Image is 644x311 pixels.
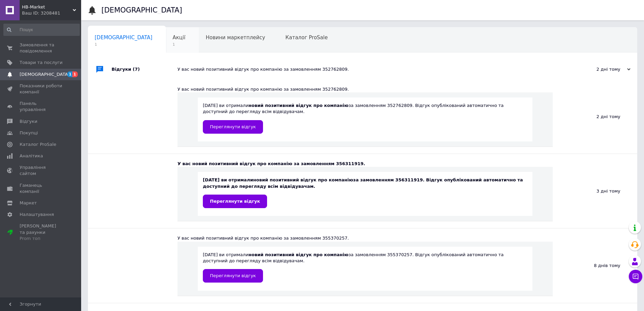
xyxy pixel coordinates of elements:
div: У вас новий позитивний відгук про компанію за замовленням 355370257. [177,235,553,241]
div: [DATE] ви отримали за замовленням 355370257. Відгук опублікований автоматично та доступний до пер... [203,252,527,283]
span: (7) [133,67,140,72]
span: Аналітика [20,153,43,159]
span: Переглянути відгук [210,124,256,129]
div: У вас новий позитивний відгук про компанію за замовленням 352762809. [177,86,553,92]
span: Показники роботи компанії [20,83,63,95]
span: Товари та послуги [20,60,63,66]
div: [DATE] ви отримали за замовленням 352762809. Відгук опублікований автоматично та доступний до пер... [203,103,527,133]
div: 2 дні тому [563,66,630,72]
span: Покупці [20,130,38,136]
span: 1 [95,42,152,47]
div: У вас новий позитивний відгук про компанію за замовленням 356311919. [177,161,553,167]
a: Переглянути відгук [203,269,263,283]
span: Налаштування [20,212,54,218]
span: [DEMOGRAPHIC_DATA] [20,71,70,77]
div: Prom топ [20,236,63,242]
div: 2 дні тому [553,80,637,154]
span: Новини маркетплейсу [206,35,265,41]
span: Переглянути відгук [210,199,260,204]
div: 3 дні тому [553,154,637,228]
div: У вас новий позитивний відгук про компанію за замовленням 352762809. [177,66,563,72]
span: Каталог ProSale [285,35,328,41]
span: Каталог ProSale [20,141,56,148]
span: Управління сайтом [20,164,63,177]
span: [DEMOGRAPHIC_DATA] [95,35,152,41]
span: [PERSON_NAME] та рахунки [20,223,63,242]
h1: [DEMOGRAPHIC_DATA] [101,6,182,14]
div: [DATE] ви отримали за замовленням 356311919. Відгук опублікований автоматично та доступний до пер... [203,177,527,208]
b: новий позитивний відгук про компанію [248,252,349,257]
span: 1 [72,71,78,77]
span: 1 [67,71,73,77]
span: 1 [173,42,186,47]
b: новий позитивний відгук про компанію [253,177,353,182]
button: Чат з покупцем [629,270,642,283]
a: Переглянути відгук [203,195,267,208]
input: Пошук [3,24,80,36]
span: Замовлення та повідомлення [20,42,63,54]
div: 8 днів тому [553,228,637,303]
div: Відгуки [112,59,177,80]
div: Ваш ID: 3208481 [22,10,81,16]
b: новий позитивний відгук про компанію [248,103,349,108]
span: Панель управління [20,101,63,113]
span: HB-Market [22,4,73,10]
span: Акції [173,35,186,41]
span: Переглянути відгук [210,273,256,278]
a: Переглянути відгук [203,120,263,134]
span: Маркет [20,200,37,206]
span: Гаманець компанії [20,182,63,195]
span: Відгуки [20,118,37,125]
